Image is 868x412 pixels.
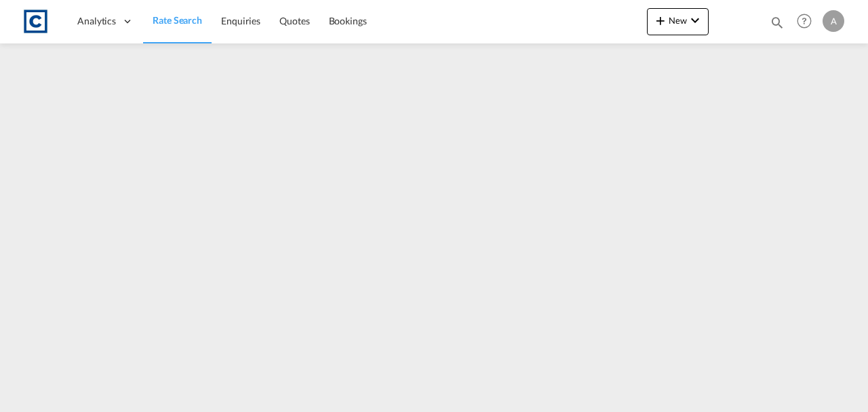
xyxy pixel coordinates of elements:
span: Rate Search [153,14,202,26]
span: Enquiries [221,15,260,26]
div: Help [793,10,823,34]
span: New [652,15,703,26]
div: A [823,10,844,32]
button: icon-plus 400-fgNewicon-chevron-down [647,8,709,35]
div: icon-magnify [770,15,785,35]
md-icon: icon-magnify [770,15,785,30]
md-icon: icon-plus 400-fg [652,12,669,29]
span: Analytics [77,14,116,28]
span: Bookings [329,15,367,26]
md-icon: icon-chevron-down [687,12,703,29]
span: Help [793,10,816,33]
span: Quotes [279,15,309,26]
img: 1fdb9190129311efbfaf67cbb4249bed.jpeg [20,6,51,37]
